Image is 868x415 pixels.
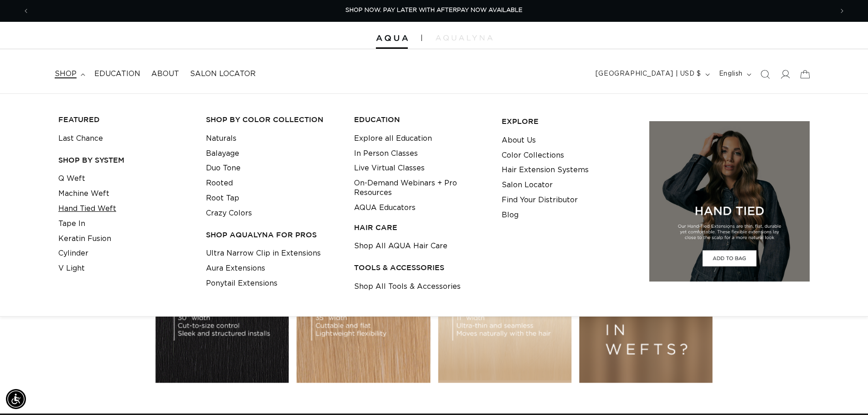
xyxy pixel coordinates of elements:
[354,115,488,124] h3: EDUCATION
[58,231,111,246] a: Keratin Fusion
[502,133,536,148] a: About Us
[58,201,116,216] a: Hand Tied Weft
[354,223,488,232] h3: HAIR CARE
[502,178,553,193] a: Salon Locator
[58,186,109,201] a: Machine Weft
[58,131,103,146] a: Last Chance
[206,146,239,161] a: Balayage
[755,64,775,84] summary: Search
[719,69,743,79] span: English
[502,193,578,208] a: Find Your Distributor
[502,148,564,163] a: Color Collections
[354,176,488,200] a: On-Demand Webinars + Pro Resources
[206,176,233,191] a: Rooted
[190,69,256,79] span: Salon Locator
[206,131,236,146] a: Naturals
[354,146,418,161] a: In Person Classes
[354,200,416,215] a: AQUA Educators
[206,230,339,240] h3: Shop AquaLyna for Pros
[206,206,252,221] a: Crazy Colors
[55,69,77,79] span: shop
[502,117,635,126] h3: EXPLORE
[49,64,89,84] summary: shop
[58,216,85,231] a: Tape In
[714,66,755,83] button: English
[832,2,852,20] button: Next announcement
[502,163,589,178] a: Hair Extension Systems
[354,239,447,254] a: Shop All AQUA Hair Care
[822,371,868,415] iframe: Chat Widget
[58,115,192,124] h3: FEATURED
[206,246,321,261] a: Ultra Narrow Clip in Extensions
[89,64,146,84] a: Education
[436,35,493,41] img: aqualyna.com
[58,155,192,165] h3: SHOP BY SYSTEM
[6,389,26,409] div: Accessibility Menu
[345,7,523,13] span: SHOP NOW. PAY LATER WITH AFTERPAY NOW AVAILABLE
[185,64,261,84] a: Salon Locator
[376,35,408,41] img: Aqua Hair Extensions
[354,131,432,146] a: Explore all Education
[206,261,265,276] a: Aura Extensions
[146,64,185,84] a: About
[16,2,36,20] button: Previous announcement
[206,276,277,291] a: Ponytail Extensions
[58,171,85,186] a: Q Weft
[58,261,85,276] a: V Light
[151,69,179,79] span: About
[354,263,488,272] h3: TOOLS & ACCESSORIES
[206,115,339,124] h3: Shop by Color Collection
[58,246,88,261] a: Cylinder
[206,161,241,176] a: Duo Tone
[94,69,140,79] span: Education
[206,191,239,206] a: Root Tap
[354,279,461,294] a: Shop All Tools & Accessories
[590,66,714,83] button: [GEOGRAPHIC_DATA] | USD $
[502,208,519,223] a: Blog
[596,69,701,79] span: [GEOGRAPHIC_DATA] | USD $
[354,161,425,176] a: Live Virtual Classes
